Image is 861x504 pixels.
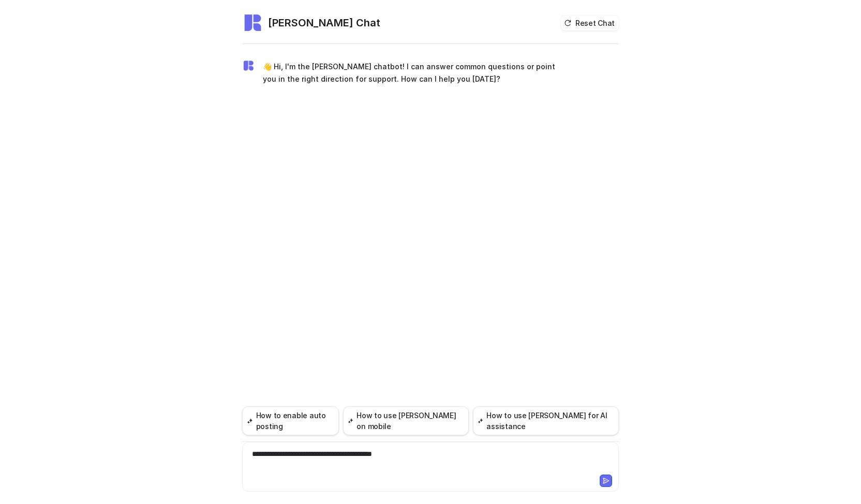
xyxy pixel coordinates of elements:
[242,59,255,72] img: Widget
[473,406,619,435] button: How to use [PERSON_NAME] for AI assistance
[561,16,619,30] button: Reset Chat
[242,406,339,435] button: How to enable auto posting
[263,60,566,85] p: 👋 Hi, I'm the [PERSON_NAME] chatbot! I can answer common questions or point you in the right dire...
[343,406,469,435] button: How to use [PERSON_NAME] on mobile
[268,16,380,30] h2: [PERSON_NAME] Chat
[242,12,263,33] img: Widget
